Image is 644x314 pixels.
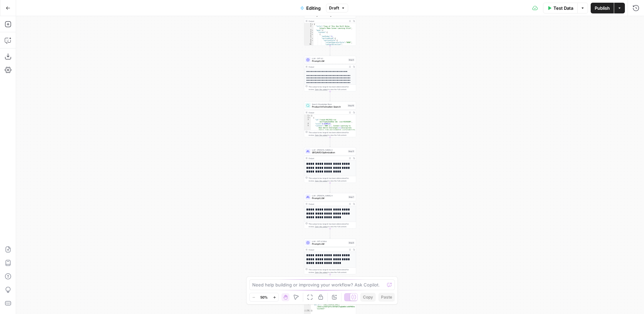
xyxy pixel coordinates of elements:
div: 2 [304,25,314,29]
span: Copy the output [315,134,328,136]
div: Output [309,203,347,205]
span: Toggle code folding, rows 2 through 6 [309,117,311,119]
div: This output is too large & has been abbreviated for review. to view the full content. [309,268,355,274]
div: Google Docs IntegrationOutput{ "title":"Copy of This One Shift Helps Schools Make Career Learning... [304,10,356,46]
span: Prompt LLM [312,242,347,246]
div: Search Knowledge BaseProduct Information SearchStep 10Output[ { "id":"vsdid:4617013:rid :vmcT7xpk... [304,102,356,137]
div: Step 5 [348,58,355,62]
div: 2 [304,117,311,119]
span: Paste [381,294,392,300]
span: SEO/AEO Optimization [312,151,346,154]
span: Copy the output [315,180,328,182]
div: Step 7 [348,196,355,199]
button: Publish [591,3,614,13]
div: Output [309,111,347,114]
div: 4 [304,123,311,125]
span: LLM · GPT-4.1 [312,57,347,60]
div: 6 [304,35,314,37]
span: Test Data [553,5,573,11]
div: 5 [304,33,314,35]
span: Prompt LLM [312,197,347,200]
span: Product Information Search [312,105,346,109]
div: 7 [304,37,314,39]
span: Toggle code folding, rows 7 through 13 [312,37,314,39]
div: 3 [304,29,314,31]
div: This output is too large & has been abbreviated for review. to view the full content. [309,177,355,182]
g: Edge from step_8 to step_9 [330,274,331,284]
button: Test Data [543,3,577,13]
span: Toggle code folding, rows 8 through 12 [312,39,314,41]
span: LLM · [PERSON_NAME] 4 [312,194,347,197]
button: Draft [326,4,348,12]
g: Edge from step_4 to step_5 [330,46,331,55]
button: Paste [378,293,395,302]
div: 3 [304,119,311,123]
g: Edge from step_5 to step_10 [330,91,331,101]
div: Step 8 [348,241,355,244]
div: This output is too large & has been abbreviated for review. to view the full content. [309,131,355,136]
div: Output [309,66,347,68]
div: 1 [304,115,311,117]
span: Publish [595,5,610,11]
g: Edge from step_10 to step_11 [330,137,331,147]
span: Search Knowledge Base [312,103,346,106]
span: Toggle code folding, rows 1 through 2502 [312,23,314,25]
span: Draft [329,5,339,11]
span: Copy the output [315,226,328,228]
button: Editing [296,3,325,13]
div: 9 [304,41,314,43]
span: Toggle code folding, rows 3 through 1654 [312,29,314,31]
div: 8 [304,39,314,41]
g: Edge from step_11 to step_7 [330,183,331,193]
div: 10 [304,43,314,47]
span: Prompt LLM [312,60,347,63]
div: Output [309,20,347,23]
span: Copy the output [315,88,328,90]
span: Editing [306,5,321,11]
span: Toggle code folding, rows 1 through 7 [309,115,311,117]
div: 1 [304,23,314,25]
span: 50% [260,295,268,300]
div: Output [309,157,347,160]
div: This output is too large & has been abbreviated for review. to view the full content. [309,85,355,91]
g: Edge from step_7 to step_8 [330,229,331,238]
div: 4 [304,31,314,33]
div: Output [309,248,347,251]
span: Toggle code folding, rows 5 through 14 [312,33,314,35]
span: LLM · [PERSON_NAME] 4 [312,149,346,151]
div: 5 [304,310,311,312]
div: Step 10 [347,104,355,107]
div: 4 [304,304,311,310]
span: Copy [363,294,373,300]
span: Copy the output [315,271,328,273]
div: Step 11 [348,150,355,153]
span: LLM · GPT-4.1 Mini [312,240,347,243]
div: This output is too large & has been abbreviated for review. to view the full content. [309,223,355,228]
button: Copy [360,293,376,302]
span: Toggle code folding, rows 4 through 1653 [312,31,314,33]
